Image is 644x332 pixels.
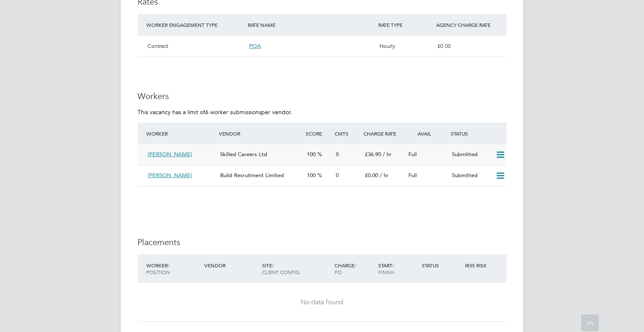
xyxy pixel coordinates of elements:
[138,237,506,248] h3: Placements
[336,151,339,158] span: 0
[246,17,376,32] div: RATE NAME
[138,108,506,116] p: This vacancy has a limit of per vendor.
[376,258,420,280] div: Start
[202,258,260,273] div: Vendor
[217,126,304,141] div: Vendor
[205,108,261,116] em: 6 worker submissions
[148,172,192,179] span: [PERSON_NAME]
[332,258,376,280] div: Charge
[449,148,492,162] div: Submitted
[148,151,192,158] span: [PERSON_NAME]
[336,172,339,179] span: 0
[144,39,246,53] div: Contract
[146,298,498,307] div: No data found
[405,126,449,141] div: Avail
[220,151,267,158] span: Skilled Careers Ltd
[249,42,261,50] span: POA
[304,126,332,141] div: Score
[463,258,492,273] div: IR35 Risk
[260,258,332,280] div: Site
[380,172,389,179] span: / hr
[144,258,202,280] div: Worker
[434,17,506,32] div: AGENCY CHARGE RATE
[144,126,217,141] div: Worker
[144,17,246,32] div: WORKER ENGAGEMENT TYPE
[376,17,434,32] div: RATE TYPE
[420,258,463,273] div: Status
[307,172,316,179] span: 100
[220,172,284,179] span: Build Recruitment Limited
[449,169,492,183] div: Submitted
[335,262,356,275] span: / PO
[146,262,170,275] span: / Position
[332,126,361,141] div: Cmts
[383,151,392,158] span: / hr
[408,172,417,179] span: Full
[307,151,316,158] span: 100
[262,262,299,275] span: / Client Config
[361,126,405,141] div: Charge Rate
[365,172,378,179] span: £0.00
[365,151,381,158] span: £36.90
[138,91,506,102] h3: Workers
[376,39,434,53] div: Hourly
[449,126,506,141] div: Status
[434,39,506,53] div: £0.00
[408,151,417,158] span: Full
[378,262,394,275] span: / Finish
